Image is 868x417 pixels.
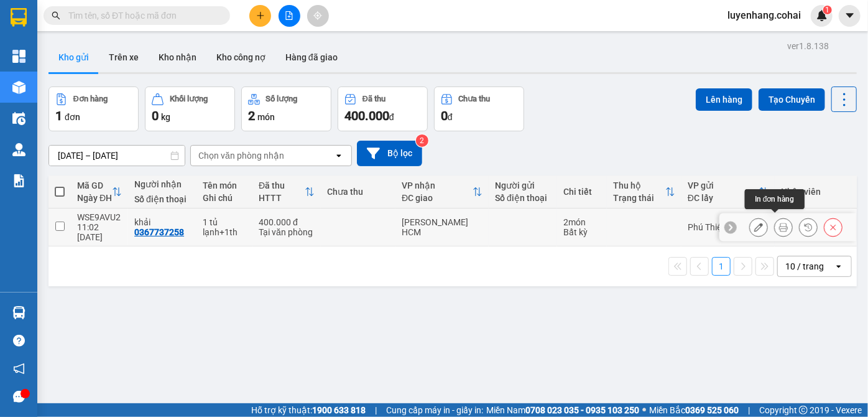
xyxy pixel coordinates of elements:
button: Đã thu400.000đ [338,87,428,131]
button: Tạo Chuyến [759,88,825,111]
span: 0 [152,108,159,123]
span: 0 [441,108,448,123]
img: warehouse-icon [12,306,25,319]
div: Số lượng [266,95,298,103]
span: ⚪️ [642,408,646,413]
div: Chưa thu [327,187,389,197]
span: Hỗ trợ kỹ thuật: [251,403,366,417]
span: đơn [65,112,80,122]
div: 11:02 [DATE] [77,222,122,242]
div: [PERSON_NAME] HCM [402,217,482,237]
div: Đã thu [259,180,305,190]
button: Bộ lọc [357,141,422,166]
span: 1 [55,108,62,123]
button: caret-down [839,5,861,27]
div: VP nhận [402,180,473,190]
div: Người gửi [495,180,551,190]
button: Khối lượng0kg [145,87,235,131]
span: Miền Nam [486,403,639,417]
span: 400.000 [344,108,389,123]
strong: 0708 023 035 - 0935 103 250 [525,405,639,415]
button: aim [307,5,329,27]
div: Đã thu [362,95,386,103]
button: plus [249,5,271,27]
span: caret-down [844,10,856,21]
strong: 0369 525 060 [685,405,739,415]
button: Số lượng2món [241,87,331,131]
div: Nhân viên [781,187,845,197]
div: 400.000 đ [259,217,315,227]
img: warehouse-icon [12,112,25,125]
img: icon-new-feature [816,10,828,21]
span: message [13,391,25,403]
div: WSE9AVU2 [77,212,122,222]
input: Tìm tên, số ĐT hoặc mã đơn [68,9,215,22]
div: Chưa thu [459,95,491,103]
div: Người nhận [134,179,190,189]
button: 1 [712,257,731,276]
div: 1 tủ lạnh+1th [203,217,246,237]
th: Toggle SortBy [607,176,681,208]
div: Đơn hàng [73,95,108,103]
th: Toggle SortBy [252,176,321,208]
span: kg [161,112,170,122]
img: warehouse-icon [12,81,25,94]
img: solution-icon [12,174,25,187]
span: Miền Bắc [649,403,739,417]
span: luyenhang.cohai [718,7,811,23]
span: plus [256,11,265,20]
div: 10 / trang [785,260,824,273]
div: 2 món [563,217,601,227]
span: món [257,112,275,122]
span: notification [13,363,25,375]
div: 0367737258 [134,227,184,237]
button: Trên xe [99,42,149,72]
button: Kho nhận [149,42,206,72]
img: dashboard-icon [12,50,25,63]
div: Ghi chú [203,193,246,203]
div: In đơn hàng [745,189,805,209]
div: khải [134,217,190,227]
span: question-circle [13,335,25,347]
div: Tại văn phòng [259,227,315,237]
button: Kho gửi [48,42,99,72]
div: Thu hộ [613,180,665,190]
div: Chọn văn phòng nhận [198,149,284,162]
span: | [375,403,377,417]
div: ĐC lấy [688,193,759,203]
svg: open [334,151,344,161]
div: Tên món [203,180,246,190]
div: Khối lượng [170,95,208,103]
span: Cung cấp máy in - giấy in: [386,403,483,417]
th: Toggle SortBy [681,176,775,208]
div: Mã GD [77,180,112,190]
div: Bất kỳ [563,227,601,237]
button: Đơn hàng1đơn [48,87,139,131]
th: Toggle SortBy [395,176,489,208]
strong: 1900 633 818 [312,405,366,415]
div: VP gửi [688,180,759,190]
div: Số điện thoại [495,193,551,203]
span: đ [448,112,453,122]
button: Hàng đã giao [275,42,348,72]
div: Chi tiết [563,187,601,197]
img: logo-vxr [11,8,27,27]
div: ver 1.8.138 [787,39,829,53]
svg: open [834,261,844,271]
button: file-add [279,5,300,27]
div: Số điện thoại [134,194,190,204]
button: Chưa thu0đ [434,87,524,131]
div: Sửa đơn hàng [749,218,768,237]
span: 2 [248,108,255,123]
div: HTTT [259,193,305,203]
span: file-add [285,11,293,20]
span: | [748,403,750,417]
div: Phú Thiện [688,222,769,232]
img: warehouse-icon [12,143,25,156]
div: Ngày ĐH [77,193,112,203]
input: Select a date range. [49,146,185,166]
span: aim [313,11,322,20]
div: ĐC giao [402,193,473,203]
th: Toggle SortBy [71,176,128,208]
div: Trạng thái [613,193,665,203]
